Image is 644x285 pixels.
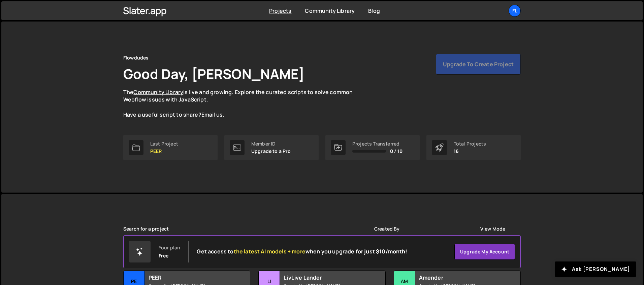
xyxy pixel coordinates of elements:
p: 16 [454,149,486,154]
span: the latest AI models + more [234,248,305,255]
h2: LivLive Lander [284,274,365,281]
h2: Get access to when you upgrade for just $10/month! [197,248,407,255]
h1: Good Day, [PERSON_NAME] [123,65,304,83]
a: Community Library [133,88,183,96]
a: Community Library [305,7,355,14]
div: Flowdudes [123,54,149,62]
p: Upgrade to a Pro [251,149,291,154]
div: Member ID [251,141,291,147]
p: PEER [150,149,178,154]
label: View Mode [480,226,505,232]
label: Search for a project [123,226,169,232]
div: Your plan [159,245,180,250]
div: Projects Transferred [352,141,402,147]
div: Free [159,253,169,258]
a: Fl [509,5,521,17]
label: Created By [374,226,400,232]
h2: Amender [419,274,500,281]
a: Last Project PEER [123,135,218,160]
a: Email us [201,111,223,118]
span: 0 / 10 [390,149,402,154]
a: Projects [269,7,291,14]
p: The is live and growing. Explore the curated scripts to solve common Webflow issues with JavaScri... [123,88,366,119]
a: Blog [368,7,380,14]
a: Upgrade my account [454,244,515,260]
div: Last Project [150,141,178,147]
h2: PEER [149,274,230,281]
button: Ask [PERSON_NAME] [555,261,636,277]
div: Total Projects [454,141,486,147]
